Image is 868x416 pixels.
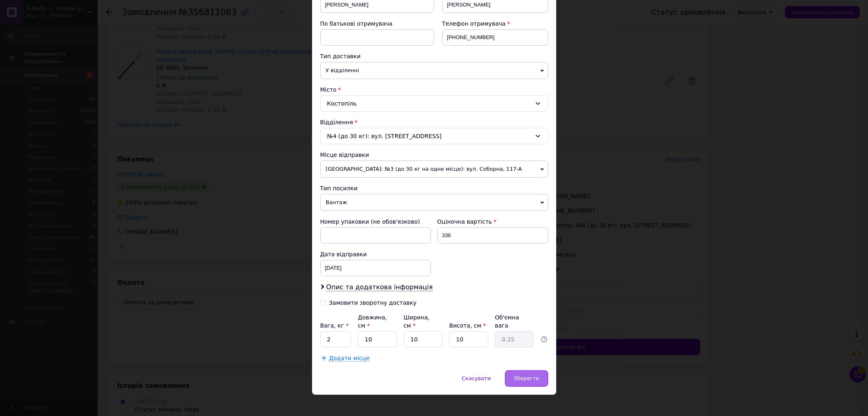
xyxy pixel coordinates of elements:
span: Телефон отримувача [442,20,506,27]
span: Опис та додаткова інформація [326,283,433,291]
div: Дата відправки [320,250,431,258]
span: Скасувати [462,375,491,381]
span: Тип посилки [320,185,358,191]
input: +380 [442,29,548,46]
div: Замовити зворотну доставку [329,299,417,306]
span: Тип доставки [320,53,361,59]
span: Вантаж [320,194,548,211]
label: Вага, кг [320,322,349,329]
div: Відділення [320,118,548,126]
span: Додати місце [329,355,370,362]
div: Об'ємна вага [495,313,534,330]
span: У відділенні [320,62,548,79]
label: Ширина, см [404,314,430,329]
span: [GEOGRAPHIC_DATA]: №3 (до 30 кг на одне місце): вул. Соборна, 117-А [320,161,548,178]
div: Місто [320,86,548,94]
span: По батькові отримувача [320,20,393,27]
div: Оціночна вартість [437,218,548,226]
label: Висота, см [449,322,486,329]
span: Зберегти [514,375,539,381]
span: Місце відправки [320,152,370,158]
div: №4 (до 30 кг): вул. [STREET_ADDRESS] [320,128,548,144]
div: Номер упаковки (не обов'язково) [320,218,431,226]
label: Довжина, см [358,314,387,329]
div: Костопіль [320,95,548,112]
